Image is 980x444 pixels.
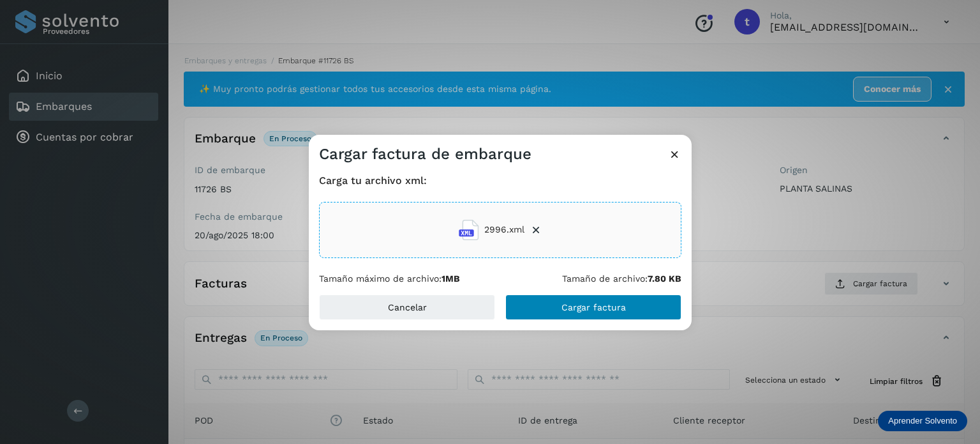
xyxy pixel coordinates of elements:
span: Cancelar [388,303,427,312]
div: Aprender Solvento [878,411,967,431]
h4: Carga tu archivo xml: [319,174,681,187]
button: Cargar factura [505,295,681,320]
h3: Cargar factura de embarque [319,145,531,164]
p: Tamaño máximo de archivo: [319,273,460,284]
button: Cancelar [319,295,495,320]
b: 7.80 KB [648,273,681,284]
span: 2996.xml [484,223,524,236]
p: Aprender Solvento [888,416,957,426]
b: 1MB [442,273,460,284]
p: Tamaño de archivo: [562,273,681,284]
span: Cargar factura [561,303,626,312]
